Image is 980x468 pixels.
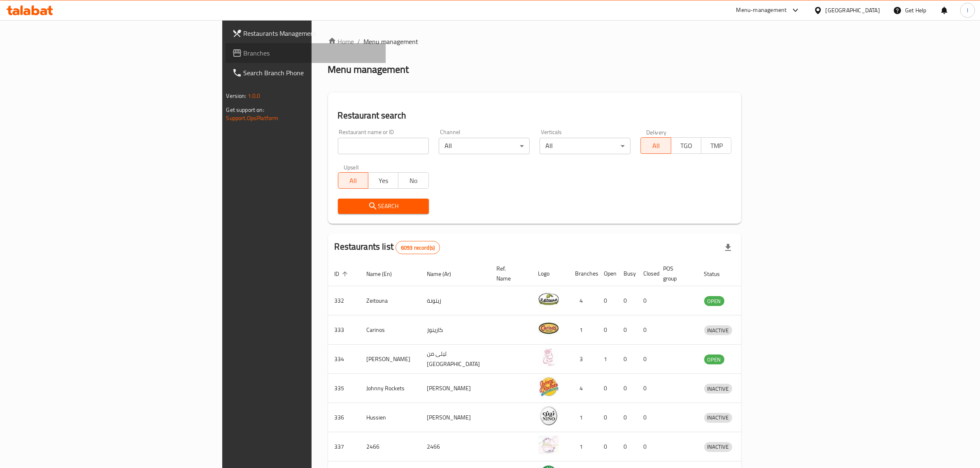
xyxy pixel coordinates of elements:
button: No [398,172,428,189]
span: Version: [226,90,247,101]
img: 2466 [538,435,559,455]
span: OPEN [704,297,724,306]
td: 0 [637,315,657,345]
div: INACTIVE [704,413,732,423]
img: Johnny Rockets [538,376,559,397]
img: Zeitouna [538,289,559,309]
span: Get support on: [226,104,264,115]
span: Search Branch Phone [244,68,379,78]
th: Logo [532,261,569,286]
div: Export file [718,238,738,257]
td: Carinos [360,315,421,345]
button: TMP [701,137,731,154]
a: Restaurants Management [226,23,386,43]
td: ليلى من [GEOGRAPHIC_DATA] [421,345,490,374]
span: TGO [675,140,698,152]
h2: Restaurant search [338,109,732,122]
span: No [402,175,425,187]
a: Search Branch Phone [226,63,386,83]
span: Restaurants Management [244,28,379,38]
span: INACTIVE [704,442,732,452]
input: Search for restaurant name or ID.. [338,138,429,154]
td: 1 [598,345,617,374]
div: OPEN [704,354,724,364]
th: Busy [617,261,637,286]
label: Delivery [646,129,667,135]
td: Zeitouna [360,286,421,315]
td: كارينوز [421,315,490,345]
td: 0 [617,403,637,432]
h2: Restaurants list [335,241,440,254]
span: Search [345,201,422,211]
td: 0 [637,345,657,374]
td: [PERSON_NAME] [421,403,490,432]
span: 1.0.0 [248,90,261,101]
td: 0 [617,432,637,461]
span: Status [704,269,731,279]
label: Upsell [344,164,359,170]
span: Branches [244,48,379,58]
td: Johnny Rockets [360,374,421,403]
td: 0 [617,345,637,374]
td: 0 [637,286,657,315]
div: Total records count [396,241,440,254]
div: INACTIVE [704,442,732,452]
img: Leila Min Lebnan [538,347,559,368]
span: Yes [372,175,395,187]
div: OPEN [704,296,724,306]
div: Menu-management [736,5,787,15]
td: Hussien [360,403,421,432]
h2: Menu management [328,63,409,76]
span: OPEN [704,355,724,364]
span: INACTIVE [704,413,732,422]
td: 4 [569,374,598,403]
td: 0 [598,403,617,432]
div: All [540,138,631,154]
td: 0 [598,286,617,315]
td: 0 [637,403,657,432]
td: 4 [569,286,598,315]
td: 0 [598,315,617,345]
button: All [338,172,368,189]
span: Menu management [364,37,419,46]
span: Name (Ar) [427,269,462,279]
td: 1 [569,315,598,345]
td: [PERSON_NAME] [360,345,421,374]
a: Support.OpsPlatform [226,113,279,123]
td: 0 [637,374,657,403]
th: Branches [569,261,598,286]
span: I [967,6,968,15]
span: All [342,175,365,187]
span: INACTIVE [704,326,732,335]
span: 6093 record(s) [396,244,440,252]
img: Carinos [538,318,559,338]
td: 1 [569,403,598,432]
td: 2466 [421,432,490,461]
td: 3 [569,345,598,374]
span: ID [335,269,350,279]
div: All [439,138,530,154]
span: All [644,140,668,152]
button: TGO [671,137,701,154]
span: INACTIVE [704,384,732,394]
th: Open [598,261,617,286]
div: INACTIVE [704,384,732,394]
td: 2466 [360,432,421,461]
span: TMP [705,140,728,152]
span: Ref. Name [497,264,522,283]
td: 0 [637,432,657,461]
td: 0 [617,286,637,315]
td: 0 [617,374,637,403]
button: Search [338,199,429,214]
a: Branches [226,43,386,63]
th: Closed [637,261,657,286]
td: 0 [598,432,617,461]
div: [GEOGRAPHIC_DATA] [826,6,880,15]
span: Name (En) [367,269,403,279]
td: 0 [598,374,617,403]
td: زيتونة [421,286,490,315]
nav: breadcrumb [328,37,742,46]
button: All [640,137,671,154]
img: Hussien [538,405,559,426]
